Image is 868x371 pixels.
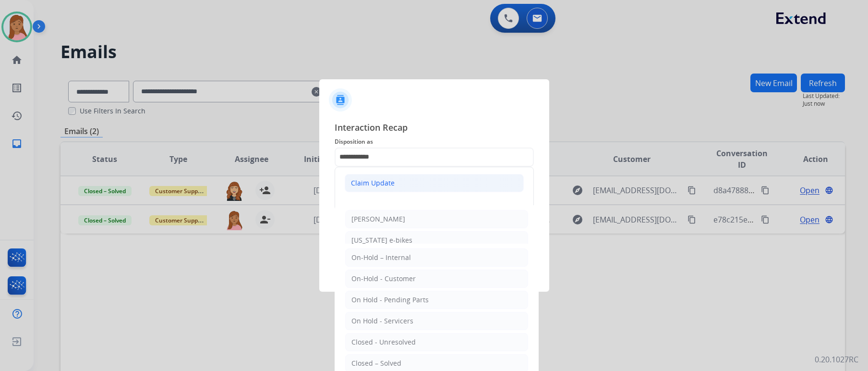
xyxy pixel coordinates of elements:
div: On Hold - Servicers [351,316,413,326]
div: On-Hold – Internal [351,253,411,262]
span: Interaction Recap [335,121,534,136]
div: Closed - Unresolved [351,337,416,347]
p: 0.20.1027RC [815,354,858,365]
div: [PERSON_NAME] [351,214,405,224]
div: [US_STATE] e-bikes [351,235,412,245]
img: contactIcon [329,88,352,111]
div: On-Hold - Customer [351,274,416,284]
div: On Hold - Pending Parts [351,295,429,305]
span: Disposition as [335,136,534,148]
div: Closed – Solved [351,359,401,368]
div: Claim Update [351,178,395,188]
